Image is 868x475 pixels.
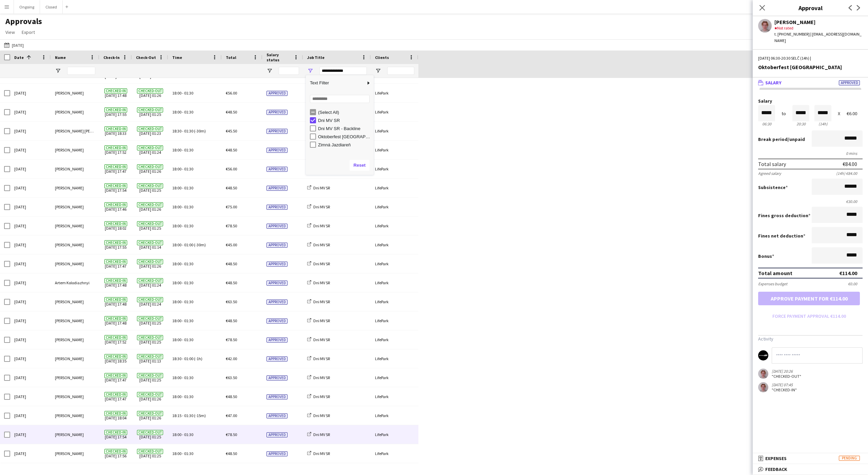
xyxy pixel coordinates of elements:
div: 06:30 [758,121,775,126]
span: Time [172,55,182,60]
span: 01:30 [184,280,193,285]
a: Dni MV SR [307,337,330,342]
span: Approved [267,243,288,248]
span: €48.50 [226,280,237,285]
span: Dni MV SR [313,204,330,209]
div: €114.00 [839,270,857,276]
span: Checked-out [137,335,163,340]
span: €45.50 [226,128,237,133]
div: LifePark [371,425,418,444]
span: Checked-in [104,183,127,188]
span: 01:30 [184,299,193,304]
span: - [182,356,183,361]
div: Filter List [306,108,374,149]
div: Expenses budget [758,281,787,286]
span: [DATE] 01:24 [136,292,164,311]
h3: Approval [753,3,868,12]
div: LifePark [371,349,418,368]
span: €78.50 [226,223,237,228]
span: Checked-in [104,107,127,112]
span: Approved [267,262,288,267]
span: Check-In [103,55,120,60]
span: Approved [839,80,860,85]
span: €75.00 [226,204,237,209]
div: to [782,111,786,116]
span: - [182,337,183,342]
span: 18:00 [172,109,181,115]
span: Dni MV SR [313,356,330,361]
label: Bonus [758,253,774,259]
div: [DATE] [10,160,51,178]
span: Dni MV SR [313,223,330,228]
div: [DATE] [10,425,51,444]
span: [DATE] 18:35 [103,349,128,368]
div: LifePark [371,387,418,406]
div: [DATE] [10,349,51,368]
span: Break period [758,136,788,142]
div: LifePark [371,311,418,330]
span: Approved [267,148,288,153]
span: - [182,280,183,285]
span: [DATE] 17:48 [103,273,128,292]
div: [PERSON_NAME] [51,292,99,311]
span: [DATE] 01:24 [136,141,164,159]
div: LifePark [371,330,418,349]
div: [PERSON_NAME] [51,160,99,178]
div: (14h) €84.00 [836,171,863,176]
div: [PERSON_NAME] [PERSON_NAME] [51,122,99,140]
button: [DATE] [3,41,25,49]
span: Checked-out [137,164,163,169]
div: LifePark [371,216,418,235]
span: [DATE] 01:25 [136,216,164,235]
div: 14h [814,121,831,126]
a: Dni MV SR [307,261,330,266]
div: [PERSON_NAME] [51,444,99,463]
span: - [182,242,183,247]
span: Dni MV SR [313,337,330,342]
span: Checked-out [137,297,163,302]
div: t. [PHONE_NUMBER] | [EMAIL_ADDRESS][DOMAIN_NAME] [774,31,863,43]
span: 18:00 [172,280,181,285]
span: [DATE] 17:54 [103,179,128,197]
div: [DATE] [10,122,51,140]
span: 18:30 [172,128,181,133]
input: Name Filter Input [67,67,95,75]
span: Checked-out [137,202,163,207]
span: Approved [267,281,288,286]
span: €48.50 [226,318,237,323]
span: Approved [267,91,288,96]
span: Checked-out [137,278,163,283]
span: Checked-in [104,240,127,245]
span: 18:00 [172,204,181,209]
span: Checked-out [137,316,163,321]
span: Dni MV SR [313,299,330,304]
span: Text Filter [306,77,366,89]
span: Approved [267,318,288,324]
h3: Activity [758,336,863,342]
span: [DATE] 01:24 [136,273,164,292]
div: [PERSON_NAME] [51,368,99,387]
div: [PERSON_NAME] [51,406,99,425]
div: €6.00 [847,111,863,116]
div: Total amount [758,270,792,276]
span: Dni MV SR [313,261,330,266]
div: €30.00 [758,199,863,204]
span: Job Title [307,55,324,60]
div: LifePark [371,273,418,292]
a: Dni MV SR [307,204,330,209]
a: Dni MV SR [307,432,330,437]
div: [DATE] [10,387,51,406]
span: 01:30 [184,128,193,133]
div: €0.00 [848,281,863,286]
span: [DATE] 17:48 [103,84,128,102]
div: [DATE] [10,292,51,311]
div: [DATE] [10,179,51,197]
span: - [182,299,183,304]
div: LifePark [371,292,418,311]
span: Checked-in [104,354,127,359]
span: Checked-out [137,107,163,112]
a: Dni MV SR [307,280,330,285]
span: [DATE] 01:26 [136,198,164,216]
input: Search filter values [310,95,370,103]
button: Reset [350,160,370,171]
